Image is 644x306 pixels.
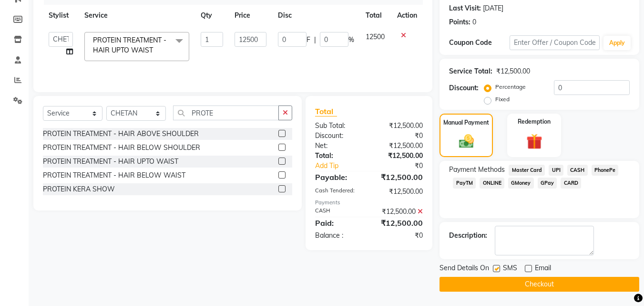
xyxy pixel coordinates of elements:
span: 12500 [366,32,385,41]
div: Total: [308,151,369,161]
div: ₹12,500.00 [369,187,430,197]
div: ₹12,500.00 [496,66,530,76]
div: Last Visit: [449,3,481,13]
div: Service Total: [449,66,492,76]
span: SMS [503,263,517,275]
div: Balance : [308,231,369,241]
div: ₹0 [369,131,430,141]
div: Paid: [308,217,369,229]
span: F [307,35,310,45]
div: ₹12,500.00 [369,121,430,131]
div: PROTEIN TREATMENT - HAIR BELOW WAIST [43,170,185,180]
div: [DATE] [483,3,503,13]
a: x [153,46,157,54]
div: Coupon Code [449,38,509,48]
div: Payable: [308,171,369,183]
label: Percentage [495,83,526,91]
div: PROTEIN TREATMENT - HAIR BELOW SHOULDER [43,143,200,153]
div: ₹0 [369,231,430,241]
button: Checkout [440,277,639,292]
div: ₹12,500.00 [369,141,430,151]
span: Master Card [509,165,545,176]
input: Enter Offer / Coupon Code [510,35,600,50]
th: Action [391,5,423,26]
div: Description: [449,231,487,241]
span: | [314,35,316,45]
button: Apply [603,36,631,50]
span: PROTEIN TREATMENT - HAIR UPTO WAIST [93,36,166,54]
div: Net: [308,141,369,151]
span: Send Details On [440,263,489,275]
th: Service [79,5,195,26]
div: Sub Total: [308,121,369,131]
label: Redemption [518,117,551,126]
th: Qty [195,5,229,26]
div: Points: [449,17,470,27]
div: ₹12,500.00 [369,151,430,161]
div: Discount: [308,131,369,141]
input: Search or Scan [173,106,279,120]
span: Email [535,263,551,275]
span: GPay [538,178,557,189]
div: PROTEIN TREATMENT - HAIR ABOVE SHOULDER [43,129,199,139]
span: UPI [549,165,563,176]
div: PROTEIN KERA SHOW [43,184,115,194]
div: CASH [308,207,369,217]
div: ₹0 [379,161,430,171]
div: 0 [472,17,476,27]
div: ₹12,500.00 [369,171,430,183]
span: PhonePe [592,165,619,176]
th: Total [360,5,391,26]
span: CARD [561,178,581,189]
div: Cash Tendered: [308,187,369,197]
div: Payments [315,199,423,207]
span: CASH [567,165,588,176]
div: ₹12,500.00 [369,217,430,229]
span: Payment Methods [449,165,505,175]
span: % [348,35,354,45]
span: GMoney [508,178,534,189]
label: Manual Payment [443,118,489,127]
img: _gift.svg [521,132,547,151]
a: Add Tip [308,161,379,171]
div: Discount: [449,83,479,93]
th: Disc [272,5,360,26]
span: ONLINE [480,178,504,189]
span: Total [315,106,337,116]
th: Stylist [43,5,79,26]
label: Fixed [495,95,510,104]
div: ₹12,500.00 [369,207,430,217]
img: _cash.svg [454,133,479,150]
th: Price [229,5,272,26]
div: PROTEIN TREATMENT - HAIR UPTO WAIST [43,157,178,167]
span: PayTM [453,178,476,189]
